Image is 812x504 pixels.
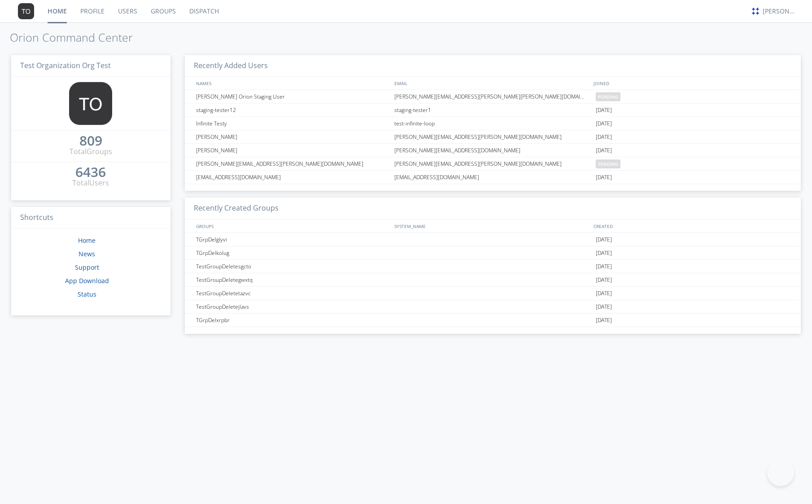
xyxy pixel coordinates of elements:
a: 6436 [75,168,106,178]
span: [DATE] [596,287,612,300]
a: [PERSON_NAME][EMAIL_ADDRESS][PERSON_NAME][DOMAIN_NAME][PERSON_NAME][EMAIL_ADDRESS][PERSON_NAME][D... [185,157,801,171]
img: c330c3ba385d4e5d80051422fb06f8d0 [751,6,760,16]
a: TGrpDelglyvi[DATE] [185,233,801,246]
span: [DATE] [596,260,612,273]
div: TestGroupDeletetazvc [194,287,392,300]
div: TestGroupDeletejlavs [194,300,392,313]
span: [DATE] [596,300,612,314]
a: Status [78,290,96,298]
span: [DATE] [596,314,612,327]
div: Infinite Testy [194,117,392,130]
a: Home [78,236,96,245]
div: 809 [79,136,102,145]
div: EMAIL [392,77,591,90]
div: [PERSON_NAME][EMAIL_ADDRESS][PERSON_NAME][DOMAIN_NAME] [392,130,594,143]
div: [PERSON_NAME][EMAIL_ADDRESS][PERSON_NAME][DOMAIN_NAME] [392,157,594,170]
span: pending [596,159,620,168]
img: 373638.png [18,3,34,19]
span: [DATE] [596,117,612,130]
a: Support [75,263,99,271]
a: [PERSON_NAME][PERSON_NAME][EMAIL_ADDRESS][PERSON_NAME][DOMAIN_NAME][DATE] [185,130,801,144]
div: [EMAIL_ADDRESS][DOMAIN_NAME] [392,171,594,184]
a: News [79,250,95,258]
a: TestGroupDeletejlavs[DATE] [185,300,801,314]
div: 6436 [75,168,106,177]
div: Total Groups [70,146,112,157]
a: TestGroupDeletesgcto[DATE] [185,260,801,273]
div: [PERSON_NAME] [194,144,392,157]
div: [PERSON_NAME] Orion Staging User [194,90,392,103]
div: TGrpDelkolug [194,246,392,259]
div: staging-tester12 [194,103,392,116]
iframe: Toggle Customer Support [767,459,794,486]
div: Total Users [72,178,109,188]
div: SYSTEM_NAME [392,220,591,233]
a: TGrpDelxrpbr[DATE] [185,314,801,327]
img: 373638.png [69,82,112,125]
div: [PERSON_NAME][EMAIL_ADDRESS][PERSON_NAME][PERSON_NAME][DOMAIN_NAME] [392,90,594,103]
h3: Shortcuts [11,207,170,229]
span: [DATE] [596,103,612,117]
h3: Recently Created Groups [185,198,801,220]
span: [DATE] [596,246,612,260]
div: test-infinite-loop [392,117,594,130]
h3: Recently Added Users [185,55,801,77]
span: [DATE] [596,130,612,144]
div: [PERSON_NAME][EMAIL_ADDRESS][PERSON_NAME][DOMAIN_NAME] [194,157,392,170]
span: [DATE] [596,233,612,246]
div: NAMES [194,77,389,90]
a: [PERSON_NAME] Orion Staging User[PERSON_NAME][EMAIL_ADDRESS][PERSON_NAME][PERSON_NAME][DOMAIN_NAM... [185,90,801,103]
span: pending [596,92,620,101]
span: [DATE] [596,144,612,157]
a: staging-tester12staging-tester1[DATE] [185,103,801,117]
a: TestGroupDeletetazvc[DATE] [185,287,801,300]
a: TestGroupDeletegwxtq[DATE] [185,273,801,287]
span: Test Organization Org Test [20,60,111,70]
a: TGrpDelkolug[DATE] [185,246,801,260]
div: TestGroupDeletesgcto [194,260,392,273]
div: [EMAIL_ADDRESS][DOMAIN_NAME] [194,171,392,184]
div: JOINED [591,77,792,90]
div: GROUPS [194,220,389,233]
div: [PERSON_NAME] [763,7,796,16]
a: 809 [79,136,102,146]
div: staging-tester1 [392,103,594,116]
a: Infinite Testytest-infinite-loop[DATE] [185,117,801,130]
span: [DATE] [596,273,612,287]
a: [EMAIL_ADDRESS][DOMAIN_NAME][EMAIL_ADDRESS][DOMAIN_NAME][DATE] [185,171,801,184]
a: App Download [65,276,109,285]
a: [PERSON_NAME][PERSON_NAME][EMAIL_ADDRESS][DOMAIN_NAME][DATE] [185,144,801,157]
div: CREATED [591,220,792,233]
div: TestGroupDeletegwxtq [194,273,392,286]
div: TGrpDelxrpbr [194,314,392,327]
div: TGrpDelglyvi [194,233,392,246]
span: [DATE] [596,171,612,184]
div: [PERSON_NAME] [194,130,392,143]
div: [PERSON_NAME][EMAIL_ADDRESS][DOMAIN_NAME] [392,144,594,157]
